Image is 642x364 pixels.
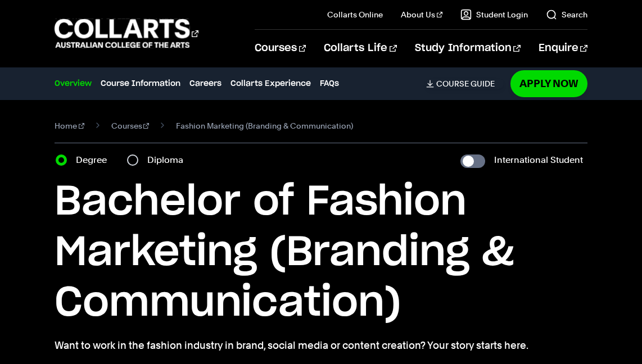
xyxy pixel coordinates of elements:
[76,152,114,168] label: Degree
[55,118,84,134] a: Home
[494,152,583,168] label: International Student
[176,118,353,134] span: Fashion Marketing (Branding & Communication)
[510,70,587,97] a: Apply Now
[111,118,150,134] a: Courses
[401,9,442,20] a: About Us
[460,9,528,20] a: Student Login
[55,78,92,90] a: Overview
[546,9,587,20] a: Search
[147,152,190,168] label: Diploma
[189,78,221,90] a: Careers
[539,30,587,67] a: Enquire
[55,17,198,49] div: Go to homepage
[320,78,339,90] a: FAQs
[327,9,383,20] a: Collarts Online
[230,78,311,90] a: Collarts Experience
[255,30,306,67] a: Courses
[55,177,587,329] h1: Bachelor of Fashion Marketing (Branding & Communication)
[426,79,504,89] a: Course Guide
[101,78,180,90] a: Course Information
[415,30,521,67] a: Study Information
[55,338,587,353] p: Want to work in the fashion industry in brand, social media or content creation? Your story start...
[324,30,396,67] a: Collarts Life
